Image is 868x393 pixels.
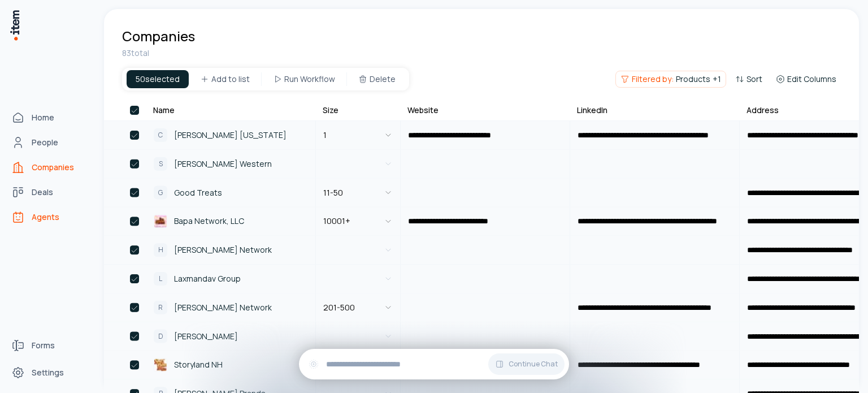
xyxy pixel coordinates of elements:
span: Home [32,112,54,123]
img: Storyland NH [154,358,167,372]
button: Continue Chat [488,353,565,375]
a: Forms [7,334,93,357]
span: [PERSON_NAME] [US_STATE] [174,129,287,141]
button: Edit Columns [771,71,841,87]
span: Continue Chat [509,360,558,369]
a: GGood Treats [147,179,315,206]
a: D[PERSON_NAME] [147,323,315,350]
div: Website [407,105,439,116]
div: Address [747,105,779,116]
div: R [154,301,167,314]
a: H[PERSON_NAME] Network [147,236,315,264]
div: LinkedIn [577,105,607,116]
a: Deals [7,181,93,204]
span: Storyland NH [174,359,223,371]
button: Filtered by:Products+1 [615,71,726,88]
span: [PERSON_NAME] Network [174,301,272,314]
span: Agents [32,211,59,223]
a: R[PERSON_NAME] Network [147,294,315,321]
a: People [7,131,93,154]
button: Run Workflow [264,70,344,88]
span: Settings [32,367,64,378]
span: Deals [32,187,53,198]
button: Sort [731,71,767,87]
span: People [32,137,58,148]
div: H [154,243,167,257]
div: G [154,186,167,200]
a: Bapa Network, LLCBapa Network, LLC [147,208,315,235]
h1: Companies [122,27,195,45]
div: 50 selected [127,70,189,88]
div: L [154,272,167,286]
div: D [154,330,167,343]
div: Continue Chat [299,349,569,379]
img: Bapa Network, LLC [154,214,167,228]
span: [PERSON_NAME] Network [174,244,272,256]
span: Sort [747,74,762,85]
button: Add to list [191,70,259,88]
a: C[PERSON_NAME] [US_STATE] [147,122,315,149]
a: Storyland NHStoryland NH [147,351,315,378]
span: [PERSON_NAME] [174,330,238,343]
span: [PERSON_NAME] Western [174,158,272,170]
span: Good Treats [174,187,222,199]
span: Laxmandav Group [174,273,241,285]
div: S [154,157,167,171]
a: S[PERSON_NAME] Western [147,150,315,178]
div: C [154,128,167,142]
span: Filtered by: [632,74,674,85]
span: Companies [32,162,74,173]
img: Item Brain Logo [9,9,20,41]
a: LLaxmandav Group [147,265,315,292]
span: + 1 [713,74,721,85]
a: Home [7,106,93,129]
a: Settings [7,361,93,384]
span: Products [676,74,710,85]
span: Bapa Network, LLC [174,215,244,227]
a: Companies [7,156,93,179]
div: Size [323,105,338,116]
a: Agents [7,206,93,228]
button: Delete [349,70,405,88]
span: Forms [32,340,55,351]
div: Name [153,105,175,116]
span: Edit Columns [787,74,836,85]
div: 83 total [122,47,841,59]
